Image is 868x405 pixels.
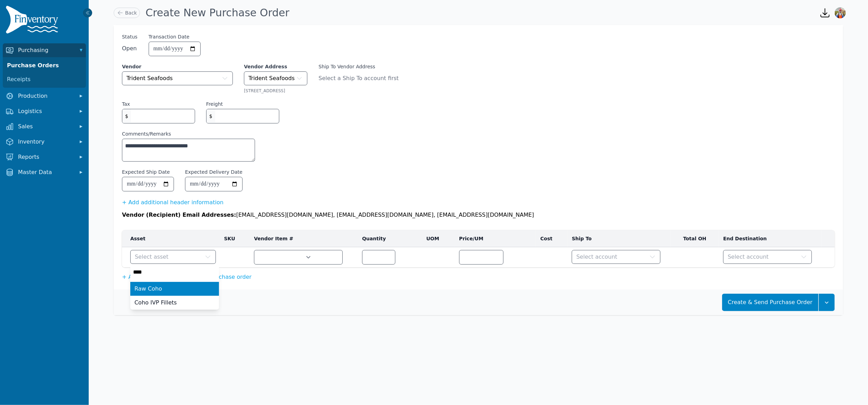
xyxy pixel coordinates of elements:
span: Select asset [135,253,168,261]
div: [STREET_ADDRESS] [244,88,307,94]
button: Trident Seafoods [122,71,233,85]
button: Sales [3,120,86,133]
th: Price/UM [455,230,536,247]
span: Select a Ship To account first [318,74,407,83]
span: Inventory [18,138,73,146]
span: Vendor (Recipient) Email Addresses: [122,212,236,218]
th: Vendor Item # [250,230,358,247]
h1: Create New Purchase Order [146,7,289,19]
button: Select account [723,250,812,264]
button: Reports [3,150,86,164]
button: Select account [572,250,660,264]
span: [EMAIL_ADDRESS][DOMAIN_NAME], [EMAIL_ADDRESS][DOMAIN_NAME], [EMAIL_ADDRESS][DOMAIN_NAME] [236,212,534,218]
label: Transaction Date [149,33,190,40]
th: End Destination [719,230,822,247]
span: Master Data [18,168,73,176]
span: Production [18,92,73,100]
img: Finventory [6,6,61,36]
th: Cost [536,230,568,247]
th: Quantity [358,230,422,247]
button: Production [3,89,86,103]
label: Freight [206,101,223,107]
button: + Add another line item to this purchase order [122,273,252,281]
button: + Add additional header information [122,198,223,207]
label: Ship To Vendor Address [318,63,407,70]
label: Vendor [122,63,233,70]
input: Select asset [130,265,219,279]
button: Select asset [130,250,216,264]
th: Ship To [568,230,670,247]
button: Create & Send Purchase Order [722,294,818,311]
span: Sales [18,122,73,131]
span: Select account [728,253,769,261]
img: Sera Wheeler [835,7,846,18]
span: Purchasing [18,46,73,54]
a: Purchase Orders [4,59,85,72]
button: Master Data [3,165,86,179]
span: Status [122,33,138,40]
span: Logistics [18,107,73,115]
span: Open [122,44,138,53]
span: Trident Seafoods [126,74,173,83]
span: $ [207,109,215,123]
label: Tax [122,101,130,107]
th: Total OH [670,230,719,247]
th: UOM [422,230,455,247]
a: Back [114,8,140,18]
span: Select account [576,253,617,261]
th: Asset [122,230,220,247]
span: Trident Seafoods [248,74,295,83]
label: Expected Delivery Date [185,169,243,175]
button: Trident Seafoods [244,71,307,85]
span: Reports [18,153,73,161]
label: Expected Ship Date [122,169,170,175]
span: $ [122,109,131,123]
a: Receipts [4,72,85,86]
button: Inventory [3,135,86,149]
th: SKU [220,230,250,247]
button: Logistics [3,104,86,118]
label: Vendor Address [244,63,307,70]
label: Comments/Remarks [122,130,255,137]
button: Purchasing [3,43,86,57]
